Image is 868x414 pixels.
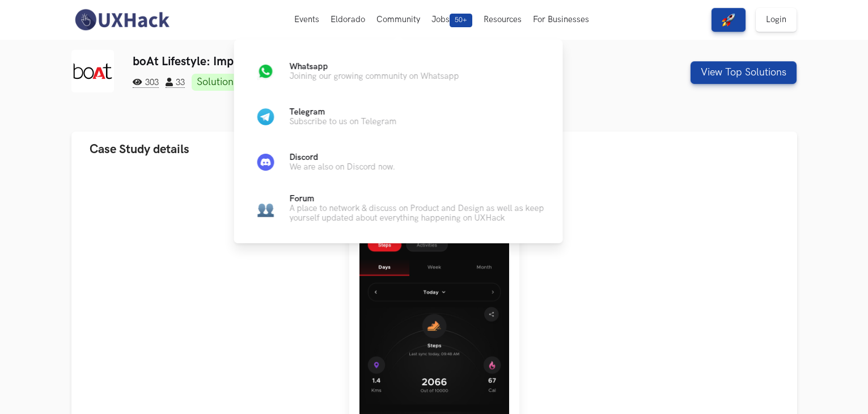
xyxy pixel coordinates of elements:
[252,194,545,223] a: UsersForumA place to network & discuss on Product and Design as well as keep yourself updated abo...
[290,162,396,172] p: We are also on Discord now.
[290,153,319,162] span: Discord
[133,54,613,69] h3: boAt Lifestyle: Improve wellness dashboard screen
[290,71,459,81] p: Joining our growing community on Whatsapp
[90,142,189,157] span: Case Study details
[290,194,315,204] span: Forum
[290,107,325,117] span: Telegram
[290,204,545,223] p: A place to network & discuss on Product and Design as well as keep yourself updated about everyth...
[290,62,328,71] span: Whatsapp
[290,117,397,126] p: Subscribe to us on Telegram
[691,61,797,84] button: View Top Solutions
[166,78,185,88] span: 33
[252,58,545,85] a: WhatsappWhatsappJoining our growing community on Whatsapp
[722,13,735,27] img: rocket
[133,78,159,88] span: 303
[257,154,274,171] img: Discord
[71,8,172,32] img: UXHack-logo.png
[257,108,274,125] img: Telegram
[192,74,243,91] a: Solutions
[756,8,797,32] a: Login
[257,200,274,217] img: Users
[252,149,545,176] a: DiscordDiscordWe are also on Discord now.
[71,50,114,92] img: boAt Lifestyle logo
[450,14,472,27] span: 50+
[71,132,797,167] button: Case Study details
[257,63,274,80] img: Whatsapp
[252,103,545,130] a: TelegramTelegramSubscribe to us on Telegram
